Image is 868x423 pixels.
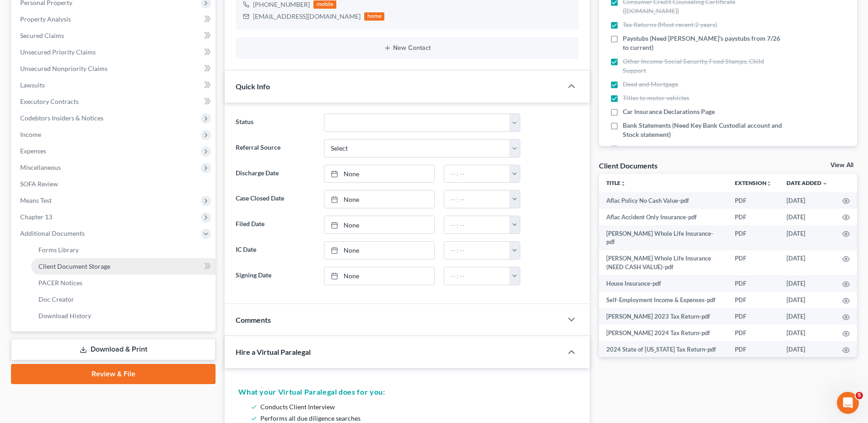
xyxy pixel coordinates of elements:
input: -- : -- [444,216,510,233]
td: PDF [728,275,779,292]
span: Deed and Mortgage [623,80,678,89]
a: None [324,267,434,285]
a: Extensionunfold_more [735,179,772,186]
span: Chapter 13 [20,213,52,221]
span: Tax Returns (Most recent 2 years) [623,20,717,29]
td: [DATE] [779,250,835,276]
a: Download & Print [11,339,216,360]
td: House Insurance-pdf [599,275,728,292]
td: [DATE] [779,192,835,209]
input: -- : -- [444,165,510,183]
a: None [324,216,434,233]
span: Unsecured Nonpriority Claims [20,65,108,72]
span: Codebtors Insiders & Notices [20,114,103,122]
span: SOFA Review [20,180,58,188]
span: Unsecured Priority Claims [20,48,96,56]
a: Forms Library [31,242,216,258]
td: PDF [728,325,779,341]
a: Doc Creator [31,291,216,308]
span: Life Insurance policies - Need Whole Life for [PERSON_NAME] that shows Cash Value and Marine Corp... [623,144,785,171]
a: Executory Contracts [13,93,216,110]
span: Miscellaneous [20,163,61,171]
td: [DATE] [779,341,835,358]
span: Doc Creator [38,295,74,303]
td: Aflac Policy No Cash Value-pdf [599,192,728,209]
a: SOFA Review [13,176,216,192]
label: IC Date [231,241,319,260]
span: Property Analysis [20,15,71,23]
span: Forms Library [38,246,79,254]
span: Comments [236,315,271,324]
i: unfold_more [766,181,772,186]
a: Property Analysis [13,11,216,27]
label: Discharge Date [231,165,319,183]
i: expand_more [822,181,828,186]
a: Secured Claims [13,27,216,44]
label: Case Closed Date [231,190,319,208]
li: Conducts Client Interview [260,401,572,412]
a: View All [830,162,853,168]
a: Download History [31,308,216,324]
td: Self-Employment Income & Expenses-pdf [599,292,728,308]
td: PDF [728,225,779,250]
span: 5 [856,392,863,399]
td: PDF [728,308,779,325]
label: Filed Date [231,216,319,234]
td: [DATE] [779,225,835,250]
a: None [324,165,434,183]
a: Client Document Storage [31,258,216,275]
span: Other Income-Social Security, Food Stamps, Child Support [623,57,785,75]
h5: What your Virtual Paralegal does for you: [238,386,576,397]
input: -- : -- [444,190,510,208]
td: [DATE] [779,209,835,225]
a: Unsecured Priority Claims [13,44,216,60]
span: Bank Statements (Need Key Bank Custodial account and Stock statement) [623,121,785,139]
td: Aflac Accident Only Insurance-pdf [599,209,728,225]
td: PDF [728,341,779,358]
a: None [324,242,434,259]
td: [PERSON_NAME] Whole Life Insurance-pdf [599,225,728,250]
div: [EMAIL_ADDRESS][DOMAIN_NAME] [253,12,361,21]
button: New Contact [243,44,571,52]
a: Unsecured Nonpriority Claims [13,60,216,77]
span: Secured Claims [20,32,64,39]
span: Expenses [20,147,46,155]
div: Client Documents [599,161,658,170]
span: Car Insurance Declarations Page [623,107,715,116]
span: Additional Documents [20,229,85,237]
td: [DATE] [779,292,835,308]
div: mobile [313,0,336,9]
span: Means Test [20,196,52,204]
td: PDF [728,209,779,225]
span: PACER Notices [38,279,82,287]
td: PDF [728,192,779,209]
span: Quick Info [236,82,270,91]
td: PDF [728,250,779,276]
td: [PERSON_NAME] 2023 Tax Return-pdf [599,308,728,325]
td: PDF [728,292,779,308]
td: [PERSON_NAME] Whole Life Insurance (NEED CASH VALUE)-pdf [599,250,728,276]
div: home [364,12,384,21]
input: -- : -- [444,242,510,259]
td: [PERSON_NAME] 2024 Tax Return-pdf [599,325,728,341]
td: [DATE] [779,325,835,341]
span: Titles to motor vehicles [623,93,689,103]
span: Paystubs (Need [PERSON_NAME]'s paystubs from 7/26 to current) [623,34,785,52]
a: Titleunfold_more [606,179,626,186]
a: Review & File [11,364,216,384]
span: Lawsuits [20,81,45,89]
span: Income [20,130,41,138]
label: Referral Source [231,139,319,157]
span: Hire a Virtual Paralegal [236,347,311,356]
a: Lawsuits [13,77,216,93]
span: Executory Contracts [20,98,79,105]
iframe: Intercom live chat [837,392,859,414]
label: Status [231,114,319,132]
a: None [324,190,434,208]
i: unfold_more [620,181,626,186]
td: [DATE] [779,275,835,292]
span: Download History [38,312,91,320]
label: Signing Date [231,267,319,285]
td: [DATE] [779,308,835,325]
a: PACER Notices [31,275,216,291]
